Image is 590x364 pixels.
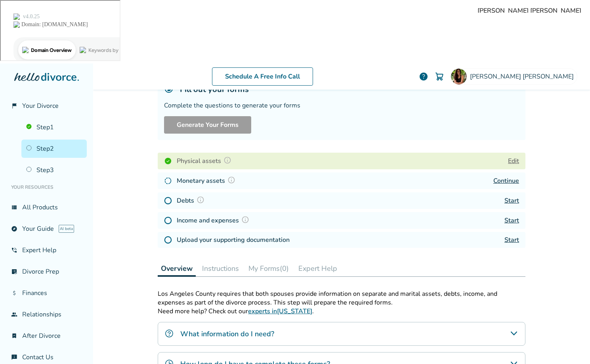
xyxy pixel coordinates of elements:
[241,216,249,224] img: Question Mark
[504,196,519,205] a: Start
[6,262,87,281] a: list_alt_checkDivorce Prep
[21,140,87,158] a: Step2
[177,195,207,206] h4: Debts
[21,161,87,179] a: Step3
[6,97,87,115] a: flag_2Your Divorce
[158,307,525,316] p: Need more help? Check out our .
[197,196,204,204] img: Question Mark
[59,225,74,233] span: AI beta
[177,176,238,186] h4: Monetary assets
[6,327,87,345] a: bookmark_checkAfter Divorce
[212,67,313,86] a: Schedule A Free Info Call
[11,268,17,275] span: list_alt_check
[6,198,87,216] a: view_listAll Products
[508,156,519,166] button: Edit
[504,236,519,244] a: Start
[11,354,17,360] span: chat_info
[164,177,172,185] img: In Progress
[11,247,17,253] span: phone_in_talk
[158,261,196,277] button: Overview
[88,47,134,52] div: Keywords by Traffic
[419,72,428,81] a: help
[11,204,17,211] span: view_list
[6,220,87,238] a: exploreYour GuideAI beta
[164,116,251,134] button: Generate Your Forms
[180,329,274,339] h4: What information do I need?
[22,102,59,110] span: Your Divorce
[22,13,39,19] div: v 4.0.25
[21,118,87,136] a: Step1
[435,72,444,81] img: Cart
[245,261,292,276] button: My Forms(0)
[11,311,17,318] span: group
[21,21,87,27] div: Domain: [DOMAIN_NAME]
[158,322,525,346] div: What information do I need?
[451,69,467,84] img: Kathryn Rucker
[6,284,87,302] a: attach_moneyFinances
[158,289,525,307] p: Los Angeles County requires that both spouses provide information on separate and marital assets,...
[470,72,577,81] span: [PERSON_NAME] [PERSON_NAME]
[550,326,590,364] iframe: Chat Widget
[177,156,234,166] h4: Physical assets
[6,241,87,259] a: phone_in_talkExpert Help
[11,103,17,109] span: flag_2
[11,333,17,339] span: bookmark_check
[30,47,71,52] div: Domain Overview
[199,261,242,276] button: Instructions
[164,236,172,244] img: Not Started
[164,329,174,338] img: What information do I need?
[504,216,519,225] a: Start
[177,215,252,226] h4: Income and expenses
[164,157,172,165] img: Completed
[6,179,87,195] li: Your Resources
[177,235,290,245] h4: Upload your supporting documentation
[295,261,340,276] button: Expert Help
[79,46,85,52] img: tab_keywords_by_traffic_grey.svg
[13,21,19,27] img: website_grey.svg
[164,197,172,205] img: Not Started
[493,176,519,185] a: Continue
[248,307,312,316] a: experts in[US_STATE]
[164,101,519,110] div: Complete the questions to generate your forms
[164,216,172,224] img: Not Started
[13,13,19,19] img: logo_orange.svg
[21,46,28,52] img: tab_domain_overview_orange.svg
[223,156,231,164] img: Question Mark
[11,290,17,296] span: attach_money
[6,305,87,324] a: groupRelationships
[11,226,17,232] span: explore
[227,176,235,184] img: Question Mark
